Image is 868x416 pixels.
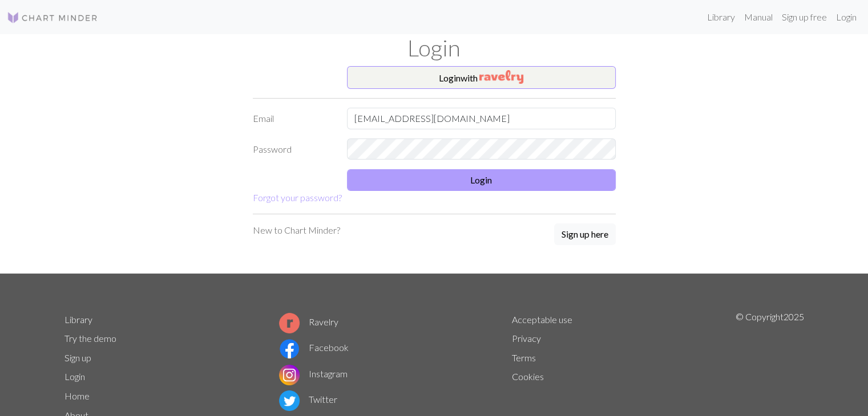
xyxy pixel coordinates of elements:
[64,314,92,325] a: Library
[253,192,342,203] a: Forgot your password?
[347,169,616,191] button: Login
[279,338,300,359] img: Facebook logo
[253,223,340,237] p: New to Chart Minder?
[279,316,338,327] a: Ravelry
[279,390,300,411] img: Twitter logo
[64,371,85,382] a: Login
[703,6,740,28] a: Library
[512,352,536,363] a: Terms
[246,108,340,129] label: Email
[479,70,523,84] img: Ravelry
[279,368,348,379] a: Instagram
[554,223,616,245] button: Sign up here
[740,6,777,28] a: Manual
[64,352,91,363] a: Sign up
[347,66,616,89] button: Loginwith
[279,313,300,333] img: Ravelry logo
[279,365,300,385] img: Instagram logo
[554,223,616,246] a: Sign up here
[512,333,541,344] a: Privacy
[279,342,349,353] a: Facebook
[512,371,544,382] a: Cookies
[279,394,337,405] a: Twitter
[512,314,572,325] a: Acceptable use
[777,6,831,28] a: Sign up free
[831,6,861,28] a: Login
[64,390,90,401] a: Home
[64,333,116,344] a: Try the demo
[246,138,340,160] label: Password
[58,34,811,62] h1: Login
[7,11,98,25] img: Logo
